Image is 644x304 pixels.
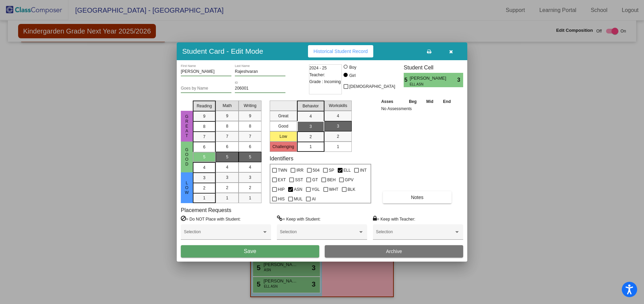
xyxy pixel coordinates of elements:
span: Low [184,181,190,195]
span: 5 [203,154,205,160]
th: End [438,98,456,105]
span: YGL [312,185,320,194]
span: 1 [203,195,205,201]
span: 5 [249,154,251,160]
span: Archive [386,249,402,254]
span: HIP [278,185,285,194]
span: 3 [337,123,339,129]
span: AI [312,195,316,203]
span: Notes [411,195,424,200]
span: 2 [309,134,312,140]
span: ASN [294,185,303,194]
span: MUL [294,195,303,203]
span: 1 [309,144,312,150]
button: Archive [325,245,463,257]
label: = Keep with Student: [277,215,321,222]
span: 1 [249,195,251,201]
button: Notes [383,191,452,203]
span: 8 [249,123,251,129]
span: INT [360,166,366,174]
th: Asses [379,98,404,105]
span: 4 [249,164,251,170]
span: Math [223,103,232,109]
span: 2 [203,185,205,191]
span: 9 [203,113,205,119]
span: 3 [249,174,251,181]
span: BLK [348,185,355,194]
span: 8 [226,123,228,129]
span: 9 [226,113,228,119]
span: SST [295,176,303,184]
span: EXT [278,176,286,184]
span: 6 [249,144,251,150]
span: Reading [197,103,212,109]
span: 7 [203,134,205,140]
span: 3 [457,76,463,84]
span: GT [312,176,318,184]
span: Grade : Incoming [309,78,341,85]
span: 1 [226,195,228,201]
span: 2024 - 25 [309,65,327,71]
span: 5 [226,154,228,160]
span: 6 [203,144,205,150]
label: Placement Requests [181,207,231,213]
span: Great [184,114,190,138]
span: Workskills [329,103,347,109]
span: 7 [226,133,228,140]
span: 6 [226,144,228,150]
label: = Keep with Teacher: [373,215,415,222]
span: 2 [337,133,339,140]
th: Beg [404,98,422,105]
span: [PERSON_NAME] [410,75,447,82]
span: Behavior [303,103,319,109]
div: Boy [349,64,357,70]
span: SP [329,166,334,174]
h3: Student Cell [404,64,463,71]
span: 4 [309,113,312,119]
td: No Assessments [379,105,456,112]
span: BEH [327,176,336,184]
span: 4 [226,164,228,170]
button: Historical Student Record [308,45,373,57]
input: Enter ID [235,86,285,91]
button: Save [181,245,319,257]
div: Girl [349,72,356,79]
span: Historical Student Record [313,49,368,54]
span: 7 [249,133,251,140]
span: Teacher: [309,71,325,78]
span: 8 [203,123,205,130]
span: 9 [249,113,251,119]
label: Identifiers [270,155,293,162]
span: GPV [345,176,353,184]
span: Writing [244,103,256,109]
span: IRR [296,166,304,174]
span: ELL ASN [410,82,443,87]
span: 4 [203,164,205,171]
span: Good [184,147,190,167]
span: 504 [313,166,320,174]
label: = Do NOT Place with Student: [181,215,241,222]
span: 2 [226,185,228,191]
span: 5 [404,76,410,84]
span: 3 [309,123,312,130]
h3: Student Card - Edit Mode [182,47,263,55]
span: 1 [337,144,339,150]
span: HIS [278,195,285,203]
span: 3 [203,175,205,181]
span: 2 [249,185,251,191]
span: Save [244,248,256,254]
span: [DEMOGRAPHIC_DATA] [349,82,395,91]
input: goes by name [181,86,231,91]
span: TWN [278,166,287,174]
span: ELL [344,166,351,174]
span: 4 [337,113,339,119]
span: WHT [329,185,338,194]
th: Mid [421,98,438,105]
span: 3 [226,174,228,181]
